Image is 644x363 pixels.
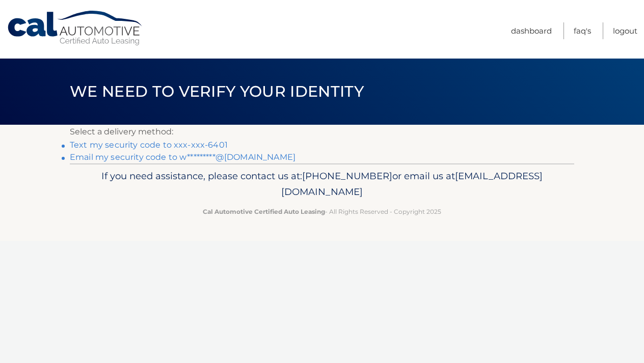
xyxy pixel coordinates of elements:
[76,206,568,217] p: - All Rights Reserved - Copyright 2025
[203,208,325,215] strong: Cal Automotive Certified Auto Leasing
[70,140,228,150] a: Text my security code to xxx-xxx-6401
[70,82,364,101] span: We need to verify your identity
[76,168,568,201] p: If you need assistance, please contact us at: or email us at
[70,152,296,162] a: Email my security code to w*********@[DOMAIN_NAME]
[302,170,392,182] span: [PHONE_NUMBER]
[7,10,144,46] a: Cal Automotive
[511,22,552,39] a: Dashboard
[70,125,574,139] p: Select a delivery method:
[574,22,591,39] a: FAQ's
[613,22,637,39] a: Logout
